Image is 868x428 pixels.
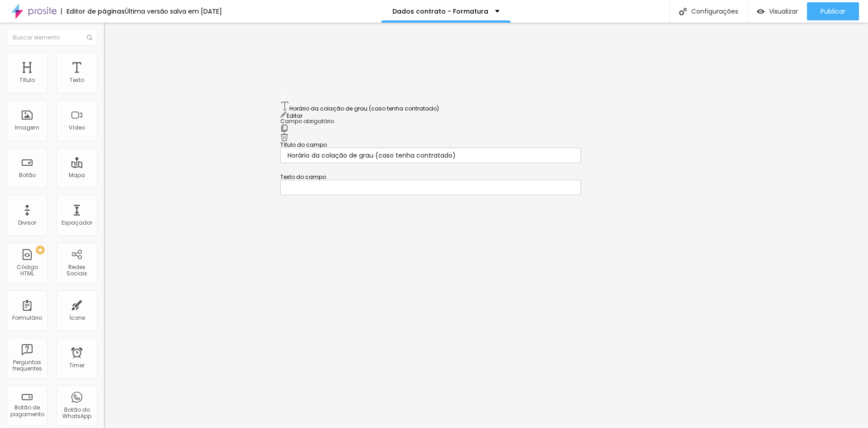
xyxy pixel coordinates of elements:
span: Visualizar [769,8,798,15]
div: Vídeo [69,125,85,131]
img: Icone [679,8,687,15]
p: Dados contrato - Formatura [392,8,488,14]
button: Visualizar [748,2,807,20]
div: Código HTML [9,264,45,277]
div: Botão [19,172,36,178]
div: Botão do WhatsApp [59,407,94,420]
div: Última versão salva em [DATE] [125,8,222,14]
img: view-1.svg [757,8,764,15]
div: Perguntas frequentes [9,359,45,372]
button: Publicar [807,2,859,20]
div: Imagem [15,125,39,131]
div: Mapa [69,172,85,178]
div: Texto [70,77,84,83]
div: Redes Sociais [59,264,94,277]
div: Editor de páginas [61,8,125,14]
div: Timer [69,362,85,369]
div: Botão de pagamento [9,404,45,418]
div: Ícone [69,315,85,321]
div: Título [19,77,35,83]
span: Publicar [821,8,845,15]
input: Buscar elemento [7,29,97,46]
div: Espaçador [61,220,92,226]
div: Formulário [12,315,42,321]
div: Divisor [18,220,36,226]
img: Icone [87,35,92,40]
